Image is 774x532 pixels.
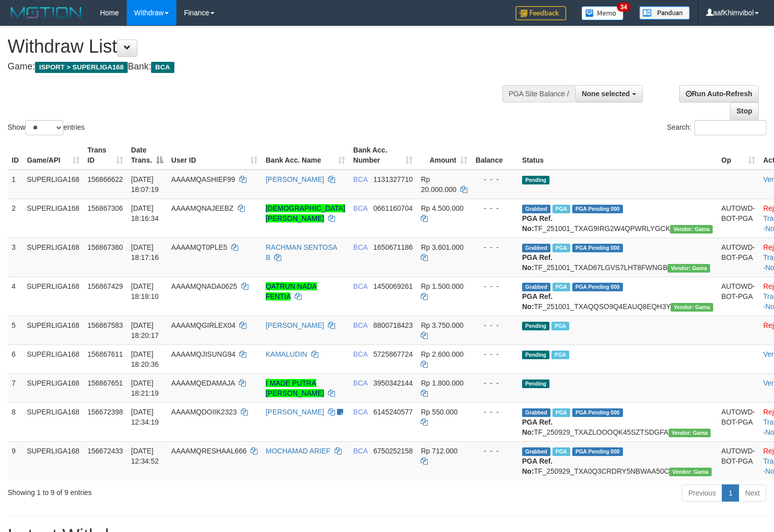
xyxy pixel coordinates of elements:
[694,120,766,135] input: Search:
[739,484,766,502] a: Next
[171,321,236,329] span: AAAAMQGIRLEX04
[522,322,549,330] span: Pending
[35,62,128,73] span: ISPORT > SUPERLIGA168
[349,141,417,170] th: Bank Acc. Number: activate to sort column ascending
[84,141,127,170] th: Trans ID: activate to sort column ascending
[8,120,85,135] label: Show entries
[717,141,759,170] th: Op: activate to sort column ascending
[575,85,643,102] button: None selected
[262,141,349,170] th: Bank Acc. Name: activate to sort column ascending
[167,141,262,170] th: User ID: activate to sort column ascending
[717,441,759,480] td: AUTOWD-BOT-PGA
[23,170,84,199] td: SUPERLIGA168
[23,141,84,170] th: Game/API: activate to sort column ascending
[151,62,174,73] span: BCA
[353,243,367,251] span: BCA
[374,282,413,290] span: Copy 1450069261 to clipboard
[522,214,552,233] b: PGA Ref. No:
[717,238,759,277] td: AUTOWD-BOT-PGA
[475,378,514,388] div: - - -
[475,407,514,417] div: - - -
[515,6,566,20] img: Feedback.jpg
[266,350,307,358] a: KAMALUDIN
[353,175,367,183] span: BCA
[668,264,710,273] span: Vendor URL: https://trx31.1velocity.biz
[421,282,463,290] span: Rp 1.500.000
[522,292,552,311] b: PGA Ref. No:
[8,5,85,20] img: MOTION_logo.png
[518,402,717,441] td: TF_250929_TXAZLOOOQK45SZTSDGFA
[639,6,690,20] img: panduan.png
[717,402,759,441] td: AUTOWD-BOT-PGA
[131,379,159,397] span: [DATE] 18:21:19
[475,281,514,291] div: - - -
[171,447,247,455] span: AAAAMQRESHAAL666
[8,141,23,170] th: ID
[353,447,367,455] span: BCA
[171,350,236,358] span: AAAAMQJISUNG94
[353,321,367,329] span: BCA
[522,176,549,184] span: Pending
[679,85,759,102] a: Run Auto-Refresh
[353,350,367,358] span: BCA
[266,379,324,397] a: I MADE PUTRA [PERSON_NAME]
[421,321,463,329] span: Rp 3.750.000
[171,243,228,251] span: AAAAMQT0PLE5
[374,379,413,387] span: Copy 3950342144 to clipboard
[581,6,624,20] img: Button%20Memo.svg
[171,175,235,183] span: AAAAMQASHIEF99
[552,408,570,417] span: Marked by aafsoycanthlai
[572,447,623,456] span: PGA Pending
[471,141,518,170] th: Balance
[266,243,337,261] a: RACHMAN SENTOSA B
[88,204,123,212] span: 156867306
[572,205,623,213] span: PGA Pending
[8,199,23,238] td: 2
[23,441,84,480] td: SUPERLIGA168
[552,283,570,291] span: Marked by aafsoycanthlai
[266,321,324,329] a: [PERSON_NAME]
[682,484,722,502] a: Previous
[23,345,84,373] td: SUPERLIGA168
[171,282,237,290] span: AAAAMQNADA0625
[374,447,413,455] span: Copy 6750252158 to clipboard
[171,204,234,212] span: AAAAMQNAJEEBZ
[522,283,550,291] span: Grabbed
[522,351,549,359] span: Pending
[8,170,23,199] td: 1
[374,175,413,183] span: Copy 1131327710 to clipboard
[23,373,84,402] td: SUPERLIGA168
[421,350,463,358] span: Rp 2.600.000
[8,316,23,345] td: 5
[421,447,457,455] span: Rp 712.000
[475,446,514,456] div: - - -
[552,447,570,456] span: Marked by aafsoycanthlai
[730,102,759,120] a: Stop
[522,408,550,417] span: Grabbed
[8,483,315,498] div: Showing 1 to 9 of 9 entries
[25,120,63,135] select: Showentries
[421,204,463,212] span: Rp 4.500.000
[171,408,237,416] span: AAAAMQDOIIK2323
[671,303,713,312] span: Vendor URL: https://trx31.1velocity.biz
[131,204,159,222] span: [DATE] 18:16:34
[353,408,367,416] span: BCA
[8,441,23,480] td: 9
[617,3,631,12] span: 34
[667,120,766,135] label: Search:
[572,408,623,417] span: PGA Pending
[171,379,235,387] span: AAAAMQEDAMAJA
[518,277,717,316] td: TF_251001_TXAQQSO9Q4EAUQ8EQH3Y
[475,242,514,252] div: - - -
[8,238,23,277] td: 3
[131,321,159,339] span: [DATE] 18:20:17
[552,244,570,252] span: Marked by aafsoycanthlai
[572,244,623,252] span: PGA Pending
[551,351,569,359] span: Marked by aafsoycanthlai
[131,447,159,465] span: [DATE] 12:34:52
[722,484,739,502] a: 1
[353,379,367,387] span: BCA
[374,408,413,416] span: Copy 6145240577 to clipboard
[8,62,506,72] h4: Game: Bank:
[522,253,552,272] b: PGA Ref. No:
